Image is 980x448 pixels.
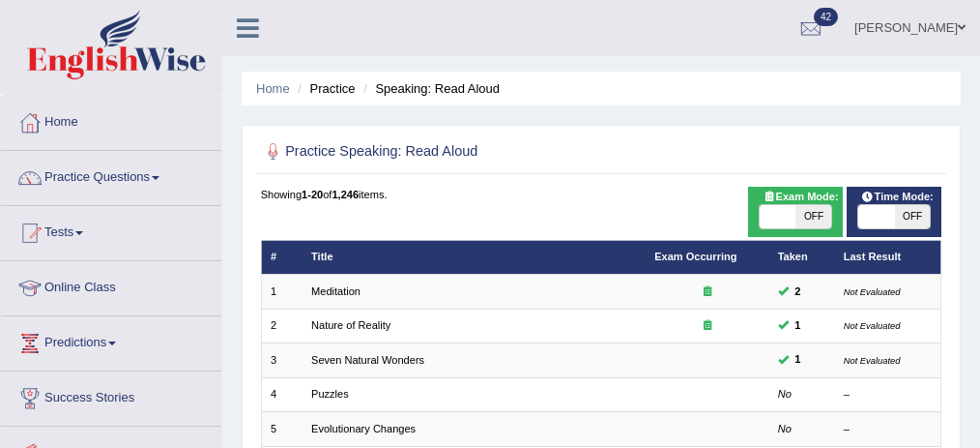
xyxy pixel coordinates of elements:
td: 1 [261,275,303,309]
a: Puzzles [311,388,349,400]
b: 1-20 [302,189,323,200]
td: 2 [261,309,303,343]
span: 42 [814,8,838,26]
td: 3 [261,343,303,377]
span: OFF [894,205,930,228]
a: Tests [1,206,221,254]
li: Practice [293,79,355,98]
div: Exam occurring question [654,318,760,334]
td: 5 [261,412,303,446]
span: Time Mode: [854,189,939,206]
span: You can still take this question [789,284,807,301]
div: – [844,422,932,437]
em: No [778,388,792,400]
span: You can still take this question [789,351,807,369]
a: Online Class [1,261,221,310]
small: Not Evaluated [844,355,901,366]
a: Evolutionary Changes [311,423,416,434]
a: Predictions [1,316,221,365]
small: Not Evaluated [844,320,901,331]
div: Showing of items. [261,187,942,202]
em: No [778,423,792,434]
a: Practice Questions [1,151,221,199]
a: Seven Natural Wonders [311,354,424,366]
a: Nature of Reality [311,319,390,331]
span: You can still take this question [789,317,807,335]
td: 4 [261,377,303,411]
b: 1,246 [331,189,359,200]
th: Last Result [834,240,941,274]
a: Success Stories [1,372,221,420]
small: Not Evaluated [844,286,901,297]
th: Taken [768,240,834,274]
th: # [261,240,303,274]
h2: Practice Speaking: Read Aloud [261,139,683,164]
th: Title [303,240,646,274]
a: Home [256,81,290,96]
a: Home [1,96,221,144]
span: OFF [795,205,831,228]
div: Exam occurring question [654,284,760,300]
span: Exam Mode: [756,189,845,206]
li: Speaking: Read Aloud [359,79,500,98]
a: Exam Occurring [654,251,736,262]
a: Meditation [311,285,360,297]
div: Show exams occurring in exams [748,187,844,237]
div: – [844,387,932,403]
